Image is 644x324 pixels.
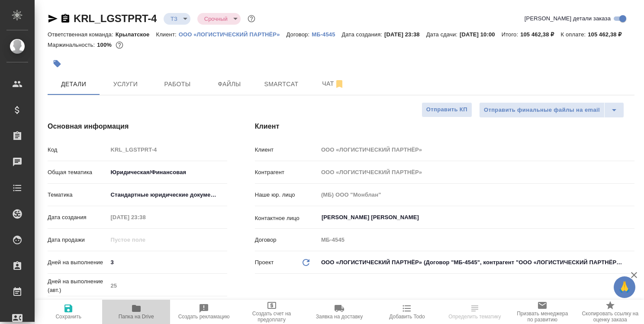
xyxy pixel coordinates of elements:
p: Маржинальность: [48,42,97,48]
div: Стандартные юридические документы, договоры, уставы [107,188,227,202]
button: Отправить КП [422,102,472,117]
span: Создать рекламацию [178,314,230,320]
input: ✎ Введи что-нибудь [107,256,227,269]
span: Сохранить [55,314,81,320]
span: Скопировать ссылку на оценку заказа [582,311,639,323]
span: Чат [312,78,354,89]
h4: Основная информация [48,121,220,132]
button: Доп статусы указывают на важность/срочность заказа [246,13,257,24]
input: Пустое поле [107,233,183,246]
button: 🙏 [614,276,635,298]
p: Договор [255,236,318,244]
button: Папка на Drive [102,300,170,324]
span: Работы [157,79,198,90]
button: Сохранить [35,300,102,324]
button: Open [630,217,631,218]
p: Дата создания [48,213,107,222]
span: Отправить КП [426,105,467,115]
span: Smartcat [261,79,302,90]
button: Добавить тэг [48,54,67,73]
p: Дней на выполнение (авт.) [48,277,107,295]
p: [DATE] 10:00 [460,31,502,38]
button: Срочный [202,15,230,23]
input: Пустое поле [318,143,634,156]
span: 🙏 [617,278,632,296]
p: 105 462,38 ₽ [520,31,560,38]
input: Пустое поле [318,188,634,201]
p: МБ-4545 [312,31,341,38]
a: ООО «ЛОГИСТИЧЕСКИЙ ПАРТНЁР» [179,30,287,38]
p: Клиент [255,146,318,154]
span: Призвать менеджера по развитию [514,311,571,323]
p: Дата создания: [342,31,384,38]
p: ООО «ЛОГИСТИЧЕСКИЙ ПАРТНЁР» [179,31,287,38]
button: 0.00 RUB; [114,39,125,51]
span: Добавить Todo [389,314,425,320]
p: Клиент: [156,31,178,38]
button: Скопировать ссылку [60,13,71,24]
button: Добавить Todo [373,300,441,324]
span: Создать счет на предоплату [243,311,300,323]
span: Услуги [105,79,146,90]
input: Пустое поле [318,233,634,246]
span: Определить тематику [448,314,501,320]
button: Скопировать ссылку для ЯМессенджера [48,13,58,24]
p: Ответственная команда: [48,31,116,38]
button: Создать рекламацию [170,300,238,324]
span: Детали [53,79,94,90]
span: [PERSON_NAME] детали заказа [525,14,611,23]
input: Пустое поле [107,279,227,292]
button: Заявка на доставку [306,300,373,324]
p: Контрагент [255,168,318,177]
button: Отправить финальные файлы на email [479,102,605,118]
p: Проект [255,258,274,267]
a: МБ-4545 [312,30,341,38]
p: Итого: [502,31,520,38]
p: Договор: [287,31,312,38]
h4: Клиент [255,121,634,132]
p: 100% [97,42,114,48]
p: Дней на выполнение [48,258,107,267]
p: Дата сдачи: [426,31,460,38]
p: К оплате: [560,31,588,38]
p: Контактное лицо [255,214,318,223]
button: Определить тематику [441,300,509,324]
p: Тематика [48,191,107,199]
p: Наше юр. лицо [255,191,318,199]
p: Крылатское [116,31,156,38]
input: Пустое поле [318,166,634,178]
div: ТЗ [197,13,241,25]
span: Заявка на доставку [316,314,363,320]
span: Папка на Drive [119,314,154,320]
input: Пустое поле [107,211,183,224]
p: Дата продажи [48,236,107,244]
span: Файлы [209,79,250,90]
div: ТЗ [164,13,190,25]
p: Общая тематика [48,168,107,177]
div: split button [479,102,624,118]
p: [DATE] 23:38 [384,31,426,38]
p: 105 462,38 ₽ [588,31,628,38]
button: Призвать менеджера по развитию [509,300,576,324]
a: KRL_LGSTPRT-4 [74,13,157,24]
div: Юридическая/Финансовая [107,165,227,180]
div: ООО «ЛОГИСТИЧЕСКИЙ ПАРТНЁР» (Договор "МБ-4545", контрагент "ООО «ЛОГИСТИЧЕСКИЙ ПАРТНЁР»") [318,255,634,270]
span: Отправить финальные файлы на email [484,105,600,115]
p: Код [48,146,107,154]
input: Пустое поле [107,143,227,156]
button: Создать счет на предоплату [238,300,305,324]
button: Скопировать ссылку на оценку заказа [576,300,644,324]
svg: Отписаться [334,79,345,89]
button: ТЗ [168,15,180,23]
